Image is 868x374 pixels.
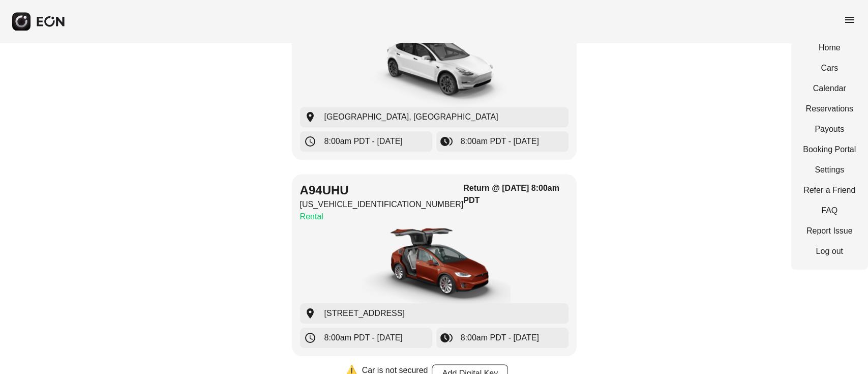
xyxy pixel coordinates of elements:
a: Log out [803,245,856,257]
a: FAQ [803,205,856,217]
a: Cars [803,62,856,74]
a: Payouts [803,123,856,135]
a: Reservations [803,103,856,115]
span: location_on [304,111,316,123]
span: [STREET_ADDRESS] [324,307,405,320]
span: 8:00am PDT - [DATE] [461,332,539,344]
span: schedule [304,135,316,148]
a: Report Issue [803,225,856,237]
a: Settings [803,164,856,176]
p: Rental [300,211,464,223]
span: location_on [304,307,316,320]
a: Home [803,42,856,54]
img: car [358,227,511,303]
span: [GEOGRAPHIC_DATA], [GEOGRAPHIC_DATA] [324,111,498,123]
h3: Return @ [DATE] 8:00am PDT [463,182,568,207]
a: Refer a Friend [803,184,856,196]
img: car [358,31,511,107]
span: menu [844,14,856,26]
p: [US_VEHICLE_IDENTIFICATION_NUMBER] [300,198,464,211]
button: A94UHU[US_VEHICLE_IDENTIFICATION_NUMBER]RentalReturn @ [DATE] 8:00am PDTcar[STREET_ADDRESS]8:00am... [292,174,577,356]
a: Calendar [803,82,856,95]
span: 8:00am PDT - [DATE] [324,332,403,344]
span: browse_gallery [440,135,453,148]
span: 8:00am PDT - [DATE] [324,135,403,148]
span: browse_gallery [440,332,453,344]
span: schedule [304,332,316,344]
a: Booking Portal [803,143,856,156]
span: 8:00am PDT - [DATE] [461,135,539,148]
h2: A94UHU [300,182,464,198]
